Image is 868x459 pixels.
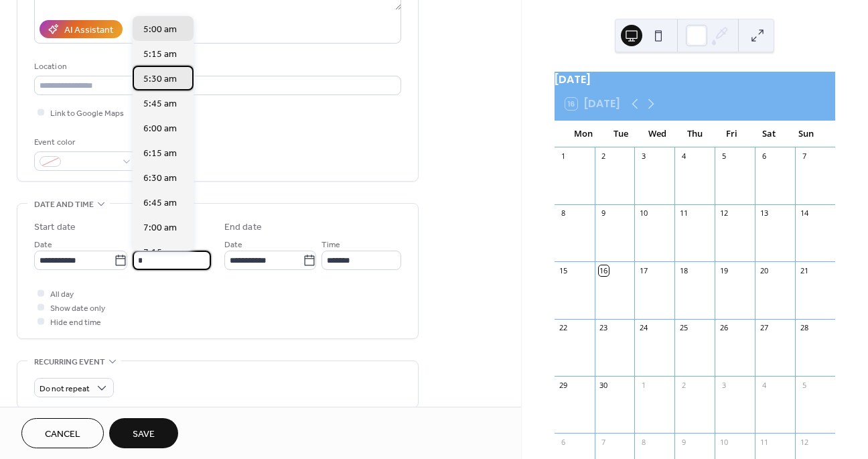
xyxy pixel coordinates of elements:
div: 21 [799,265,809,275]
div: 8 [638,437,648,447]
span: Recurring event [34,355,105,369]
div: Thu [676,121,713,147]
div: Sun [788,121,824,147]
span: Do not repeat [40,381,90,397]
div: Sat [750,121,787,147]
div: 7 [599,437,609,447]
span: Date [224,238,242,252]
div: 1 [638,380,648,390]
div: 23 [599,323,609,333]
div: 13 [759,208,769,218]
span: Date [34,238,52,252]
div: [DATE] [555,72,835,88]
div: Fri [713,121,750,147]
span: Cancel [45,428,80,442]
span: 6:15 am [143,147,177,161]
div: 3 [719,380,729,390]
span: 5:15 am [143,48,177,62]
div: 19 [719,265,729,275]
div: 10 [719,437,729,447]
span: Date and time [34,198,94,212]
span: 6:00 am [143,122,177,136]
div: 3 [638,151,648,161]
div: 9 [599,208,609,218]
div: AI Assistant [64,23,113,38]
div: 5 [799,380,809,390]
div: 14 [799,208,809,218]
span: All day [50,287,74,302]
div: 4 [759,380,769,390]
div: 5 [719,151,729,161]
span: 5:00 am [143,23,177,37]
span: 5:45 am [143,97,177,111]
div: 24 [638,323,648,333]
div: 6 [559,437,569,447]
span: 5:30 am [143,72,177,86]
span: 6:30 am [143,172,177,186]
div: 30 [599,380,609,390]
div: 18 [678,265,689,275]
button: Save [109,418,178,448]
button: Cancel [21,418,104,448]
div: 22 [559,323,569,333]
div: 9 [678,437,689,447]
div: 12 [799,437,809,447]
div: 17 [638,265,648,275]
div: 11 [759,437,769,447]
div: 26 [719,323,729,333]
div: 10 [638,208,648,218]
div: 16 [599,265,609,275]
div: Event color [34,135,135,149]
div: Wed [639,121,676,147]
div: 25 [678,323,689,333]
div: Mon [565,121,602,147]
div: 2 [678,380,689,390]
div: 15 [559,265,569,275]
div: Start date [34,220,76,235]
div: 28 [799,323,809,333]
div: 7 [799,151,809,161]
div: 27 [759,323,769,333]
div: Tue [602,121,639,147]
div: 1 [559,151,569,161]
div: 6 [759,151,769,161]
div: 11 [678,208,689,218]
div: End date [224,220,262,235]
button: AI Assistant [40,20,123,38]
div: 8 [559,208,569,218]
div: 29 [559,380,569,390]
span: Show date only [50,302,105,316]
div: 12 [719,208,729,218]
span: 7:00 am [143,221,177,235]
span: Save [133,428,155,442]
span: Hide end time [50,316,101,330]
div: 2 [599,151,609,161]
span: Link to Google Maps [50,107,124,121]
span: 6:45 am [143,196,177,210]
div: 4 [678,151,689,161]
div: Location [34,60,399,74]
span: Time [321,238,340,252]
div: 20 [759,265,769,275]
span: 7:15 am [143,246,177,260]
